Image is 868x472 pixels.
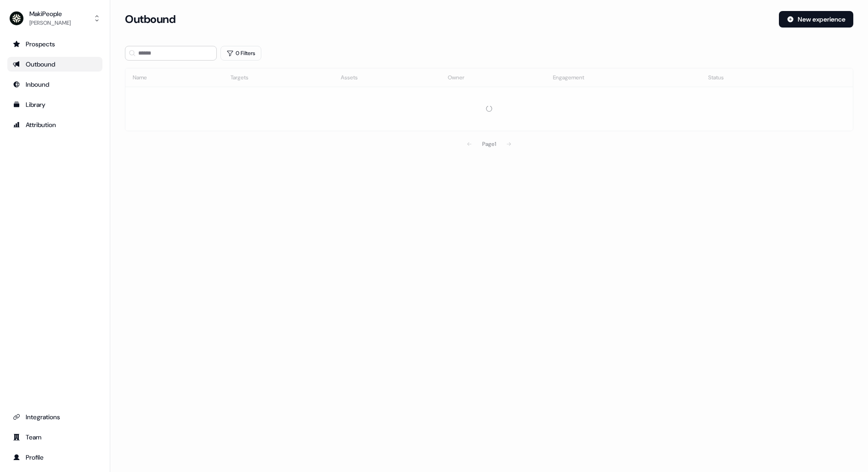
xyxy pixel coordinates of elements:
button: MakiPeople[PERSON_NAME] [7,7,102,29]
div: Profile [13,453,97,462]
a: Go to attribution [7,117,102,132]
a: Go to integrations [7,410,102,424]
button: 0 Filters [220,46,261,61]
div: Integrations [13,412,97,422]
button: New experience [779,11,853,28]
div: Outbound [13,60,97,69]
a: Go to Inbound [7,77,102,92]
div: Prospects [13,39,97,49]
div: MakiPeople [29,9,71,18]
h3: Outbound [125,12,175,26]
div: Inbound [13,80,97,89]
a: Go to outbound experience [7,57,102,72]
div: Library [13,100,97,109]
div: Attribution [13,120,97,129]
div: Team [13,433,97,442]
div: [PERSON_NAME] [29,18,71,28]
a: Go to profile [7,450,102,465]
a: Go to templates [7,97,102,112]
a: Go to prospects [7,37,102,51]
a: Go to team [7,430,102,444]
